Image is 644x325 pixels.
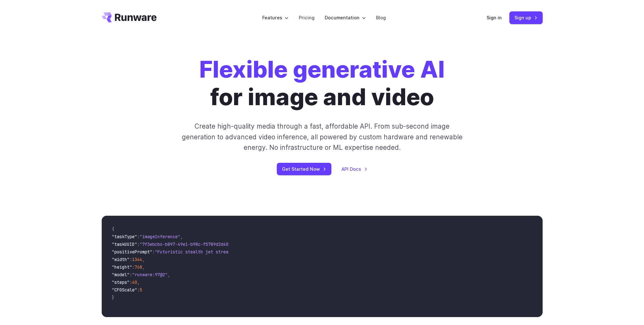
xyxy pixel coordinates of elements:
[140,234,180,239] span: "imageInference"
[199,56,445,111] h1: for image and video
[137,241,140,247] span: :
[132,264,135,270] span: :
[130,279,132,285] span: :
[137,234,140,239] span: :
[341,165,367,173] a: API Docs
[155,249,386,255] span: "Futuristic stealth jet streaking through a neon-lit cityscape with glowing purple exhaust"
[135,264,142,270] span: 768
[168,272,170,277] span: ,
[132,257,142,262] span: 1344
[112,287,137,293] span: "CFGScale"
[199,55,445,83] strong: Flexible generative AI
[376,14,386,21] a: Blog
[112,226,114,232] span: {
[130,257,132,262] span: :
[140,287,142,293] span: 5
[152,249,155,255] span: :
[112,295,114,300] span: }
[112,249,152,255] span: "positivePrompt"
[112,279,130,285] span: "steps"
[509,11,543,24] a: Sign up
[112,241,137,247] span: "taskUUID"
[137,279,140,285] span: ,
[262,14,289,21] label: Features
[277,163,331,175] a: Get Started Now
[142,264,145,270] span: ,
[130,272,132,277] span: :
[112,264,132,270] span: "height"
[102,12,157,22] a: Go to /
[137,287,140,293] span: :
[325,14,366,21] label: Documentation
[112,257,130,262] span: "width"
[112,272,130,277] span: "model"
[487,14,502,21] a: Sign in
[132,272,168,277] span: "runware:97@2"
[181,121,463,153] p: Create high-quality media through a fast, affordable API. From sub-second image generation to adv...
[132,279,137,285] span: 40
[112,234,137,239] span: "taskType"
[142,257,145,262] span: ,
[180,234,183,239] span: ,
[140,241,236,247] span: "7f3ebcb6-b897-49e1-b98c-f5789d2d40d7"
[299,14,315,21] a: Pricing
